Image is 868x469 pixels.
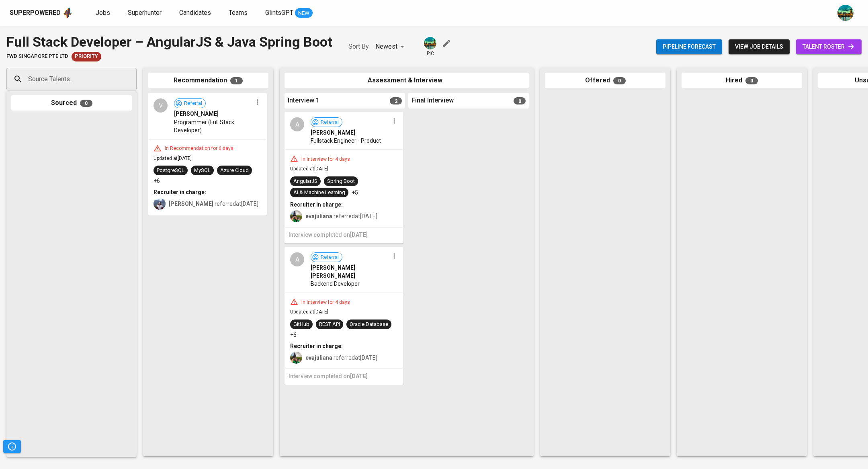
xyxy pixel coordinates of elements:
[350,373,368,379] span: [DATE]
[181,100,205,107] span: Referral
[317,254,342,261] span: Referral
[169,201,258,207] span: referred at [DATE]
[154,177,160,185] p: +6
[311,264,389,280] span: [PERSON_NAME] [PERSON_NAME]
[62,7,73,19] img: app logo
[162,145,237,152] div: In Recommendation for 6 days
[285,247,403,385] div: AReferral[PERSON_NAME] [PERSON_NAME]Backend DeveloperIn Interview for 4 daysUpdated at[DATE]GitHu...
[735,42,783,52] span: view job details
[154,198,166,210] img: christine.raharja@glints.com
[169,201,213,207] b: [PERSON_NAME]
[796,39,862,54] a: talent roster
[96,9,110,16] span: Jobs
[514,97,526,104] span: 0
[350,231,368,238] span: [DATE]
[154,156,192,161] span: Updated at [DATE]
[305,354,332,361] b: evajuliana
[285,73,529,88] div: Assessment & Interview
[6,32,332,52] div: Full Stack Developer – AngularJS & Java Spring Boot
[229,8,249,18] a: Teams
[72,53,101,60] span: Priority
[319,321,340,328] div: REST API
[423,36,437,57] div: pic
[375,39,407,54] div: Newest
[298,156,353,163] div: In Interview for 4 days
[311,137,381,145] span: Fullstack Engineer - Product
[293,189,345,197] div: AI & Machine Learning
[290,117,304,131] div: A
[289,231,399,240] h6: Interview completed on
[350,321,388,328] div: Oracle Database
[128,8,163,18] a: Superhunter
[293,321,309,328] div: GitHub
[174,118,252,134] span: Programmer (Full Stack Developer)
[72,52,101,61] div: New Job received from Demand Team
[285,112,403,244] div: AReferral[PERSON_NAME]Fullstack Engineer - ProductIn Interview for 4 daysUpdated at[DATE]AngularJ...
[411,96,454,105] span: Final Interview
[288,96,319,105] span: Interview 1
[289,372,399,381] h6: Interview completed on
[305,213,377,219] span: referred at [DATE]
[290,309,328,315] span: Updated at [DATE]
[375,42,397,51] p: Newest
[128,9,162,16] span: Superhunter
[154,189,206,195] b: Recruiter in charge:
[317,119,342,126] span: Referral
[6,53,68,60] span: FWD Singapore Pte Ltd
[174,110,219,118] span: [PERSON_NAME]
[10,7,73,19] a: Superpoweredapp logo
[290,166,328,172] span: Updated at [DATE]
[295,9,313,17] span: NEW
[745,77,758,84] span: 0
[663,42,716,52] span: Pipeline forecast
[837,5,854,21] img: a5d44b89-0c59-4c54-99d0-a63b29d42bd3.jpg
[348,42,369,51] p: Sort By
[96,8,112,18] a: Jobs
[290,252,304,266] div: A
[802,42,855,52] span: talent roster
[311,280,360,288] span: Backend Developer
[80,100,92,107] span: 0
[220,167,249,174] div: Azure Cloud
[327,178,355,185] div: Spring Boot
[545,73,665,88] div: Offered
[265,9,293,16] span: GlintsGPT
[290,331,297,339] p: +6
[613,77,626,84] span: 0
[132,78,134,80] button: Open
[154,98,168,113] div: V
[682,73,802,88] div: Hired
[179,9,211,16] span: Candidates
[290,201,343,208] b: Recruiter in charge:
[290,210,302,222] img: eva@glints.com
[290,343,343,349] b: Recruiter in charge:
[179,8,213,18] a: Candidates
[148,73,268,88] div: Recommendation
[311,129,355,137] span: [PERSON_NAME]
[265,8,313,18] a: GlintsGPT NEW
[729,39,790,54] button: view job details
[305,354,377,361] span: referred at [DATE]
[10,8,61,18] div: Superpowered
[390,97,402,104] span: 2
[298,299,353,306] div: In Interview for 4 days
[11,95,132,111] div: Sourced
[194,167,211,174] div: MySQL
[656,39,722,54] button: Pipeline forecast
[290,352,302,364] img: eva@glints.com
[229,9,248,16] span: Teams
[293,178,317,185] div: AngularJS
[148,93,267,215] div: VReferral[PERSON_NAME]Programmer (Full Stack Developer)In Recommendation for 6 daysUpdated at[DAT...
[424,37,436,49] img: a5d44b89-0c59-4c54-99d0-a63b29d42bd3.jpg
[157,167,184,174] div: PostgreSQL
[230,77,243,84] span: 1
[305,213,332,219] b: evajuliana
[3,440,21,453] button: Pipeline Triggers
[352,188,358,197] p: +5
